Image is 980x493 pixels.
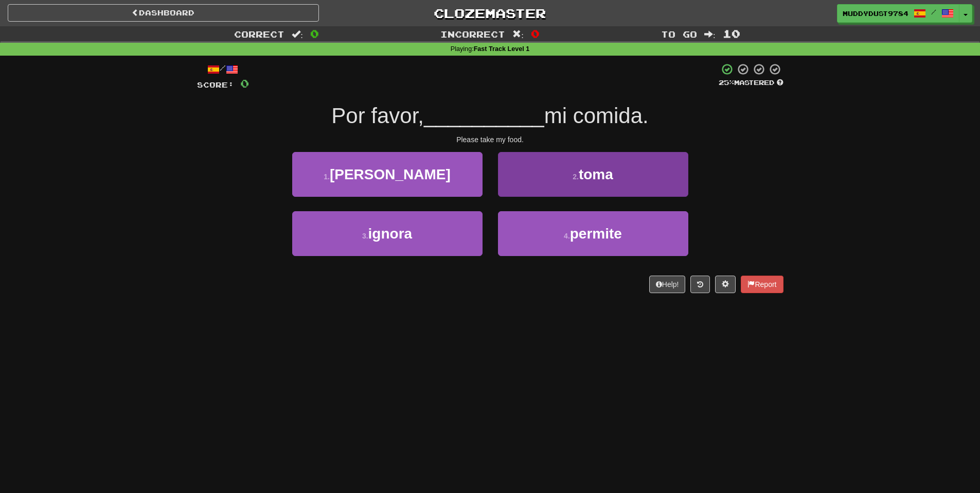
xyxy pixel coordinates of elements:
[719,78,734,87] span: 25 %
[579,166,613,182] span: toma
[741,276,783,293] button: Report
[704,30,716,39] span: :
[424,104,544,128] span: __________
[690,276,710,293] button: Round history (alt+y)
[330,166,451,182] span: [PERSON_NAME]
[661,29,697,39] span: To go
[440,29,505,39] span: Incorrect
[197,134,783,145] div: Please take my food.
[362,232,368,240] small: 3 .
[544,104,649,128] span: mi comida.
[723,27,740,40] span: 10
[334,4,646,22] a: Clozemaster
[324,173,330,181] small: 1 .
[843,9,908,18] span: MuddyDust9784
[564,232,570,240] small: 4 .
[234,29,284,39] span: Correct
[498,211,688,256] button: 4.permite
[498,152,688,197] button: 2.toma
[292,152,483,197] button: 1.[PERSON_NAME]
[8,4,319,22] a: Dashboard
[474,45,530,53] strong: Fast Track Level 1
[292,30,303,39] span: :
[292,211,483,256] button: 3.ignora
[531,27,540,40] span: 0
[368,226,413,242] span: ignora
[570,226,622,242] span: permite
[573,173,579,181] small: 2 .
[649,276,686,293] button: Help!
[197,63,249,76] div: /
[240,77,249,90] span: 0
[931,8,936,15] span: /
[719,78,783,88] div: Mastered
[197,80,234,89] span: Score:
[837,4,959,23] a: MuddyDust9784 /
[512,30,524,39] span: :
[331,104,424,128] span: Por favor,
[310,27,319,40] span: 0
